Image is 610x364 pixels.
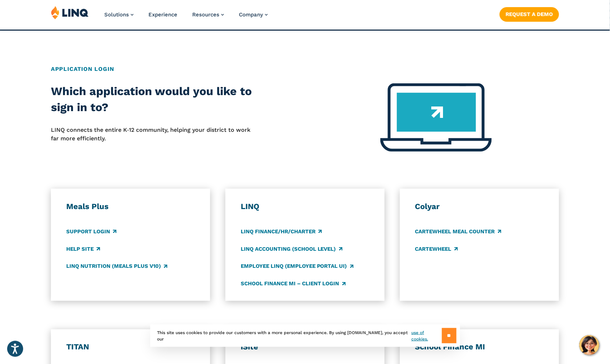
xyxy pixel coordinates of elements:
a: Resources [192,11,224,18]
div: This site uses cookies to provide our customers with a more personal experience. By using [DOMAIN... [150,324,460,347]
nav: Primary Navigation [104,6,268,29]
a: LINQ Nutrition (Meals Plus v10) [66,262,167,270]
h2: Application Login [51,65,559,73]
span: Resources [192,11,219,18]
a: Support Login [66,228,116,235]
h3: LINQ [241,202,369,212]
h3: Colyar [415,202,544,212]
a: Employee LINQ (Employee Portal UI) [241,262,354,270]
a: Experience [148,11,177,18]
h3: Meals Plus [66,202,195,212]
span: Solutions [104,11,129,18]
a: Request a Demo [500,7,559,21]
a: CARTEWHEEL [415,245,458,253]
a: LINQ Accounting (school level) [241,245,343,253]
img: LINQ | K‑12 Software [51,6,89,19]
a: CARTEWHEEL Meal Counter [415,228,501,235]
a: Solutions [104,11,134,18]
a: use of cookies. [411,329,442,342]
h2: Which application would you like to sign in to? [51,83,254,116]
a: LINQ Finance/HR/Charter [241,228,322,235]
a: Help Site [66,245,100,253]
a: School Finance MI – Client Login [241,280,346,288]
p: LINQ connects the entire K‑12 community, helping your district to work far more efficiently. [51,126,254,143]
a: Company [239,11,268,18]
button: Hello, have a question? Let’s chat. [579,335,599,355]
span: Company [239,11,263,18]
nav: Button Navigation [500,6,559,21]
